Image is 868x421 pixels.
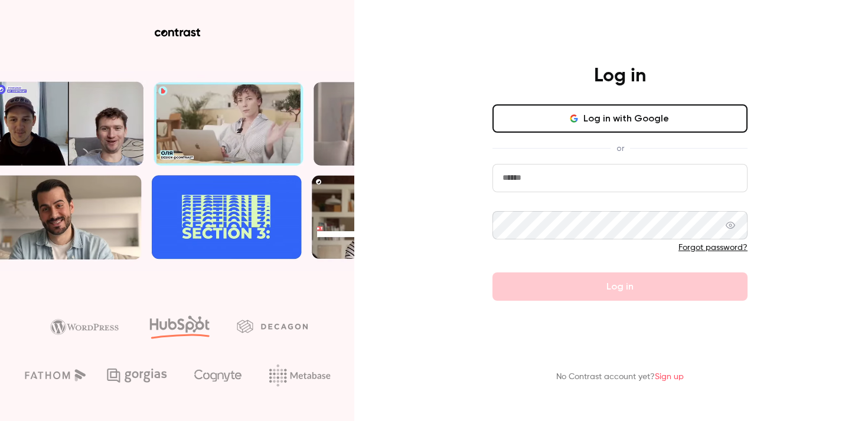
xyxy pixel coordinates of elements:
[237,320,308,333] img: decagon
[611,142,630,154] span: or
[678,244,748,252] a: Forgot password?
[655,373,684,381] a: Sign up
[492,104,748,133] button: Log in with Google
[594,64,646,88] h4: Log in
[556,371,684,383] p: No Contrast account yet?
